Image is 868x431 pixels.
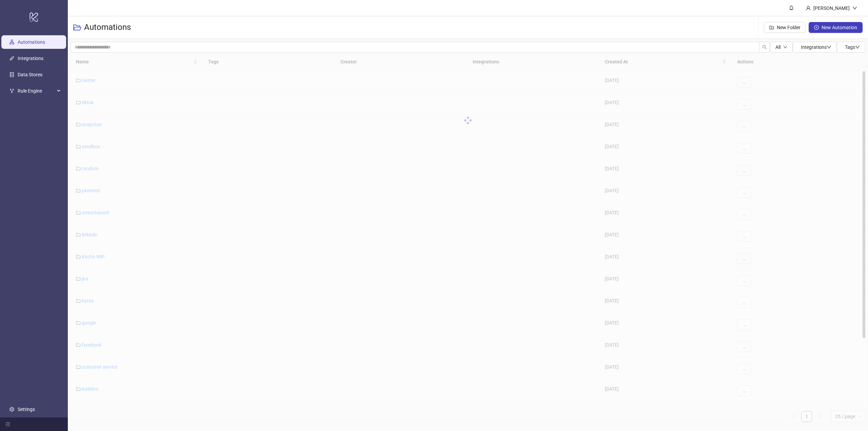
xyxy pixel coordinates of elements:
span: plus-circle [814,25,819,30]
span: fork [9,89,14,93]
span: All [775,44,781,50]
span: down [783,45,787,49]
span: down [827,45,831,50]
span: Rule Engine [18,84,55,98]
span: folder-open [73,23,81,32]
span: user [806,6,811,11]
h3: Automations [84,22,131,33]
span: down [852,6,857,11]
span: bell [789,5,794,10]
button: New Folder [764,22,806,33]
button: Integrationsdown [793,42,837,53]
a: Settings [18,407,35,412]
a: Data Stores [18,72,42,77]
span: New Folder [777,25,801,30]
span: Tags [845,44,860,50]
span: search [762,45,767,50]
span: Integrations [801,44,831,50]
button: New Automation [809,22,863,33]
a: Automations [18,39,45,45]
span: New Automation [822,25,857,30]
button: Tagsdown [837,42,865,53]
span: folder-add [769,25,774,30]
button: Alldown [770,42,793,53]
span: menu-fold [5,422,10,427]
span: down [855,45,860,50]
div: [PERSON_NAME] [811,4,852,12]
a: Integrations [18,56,43,61]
